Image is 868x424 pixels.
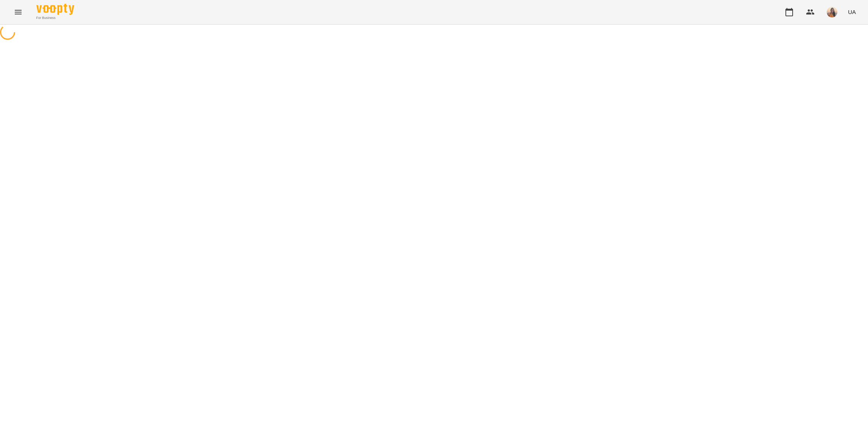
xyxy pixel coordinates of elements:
button: Menu [9,3,27,21]
span: For Business [36,16,74,20]
button: UA [845,5,859,19]
img: 069e1e257d5519c3c657f006daa336a6.png [827,7,837,17]
img: Voopty Logo [36,4,74,15]
span: UA [848,8,856,16]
